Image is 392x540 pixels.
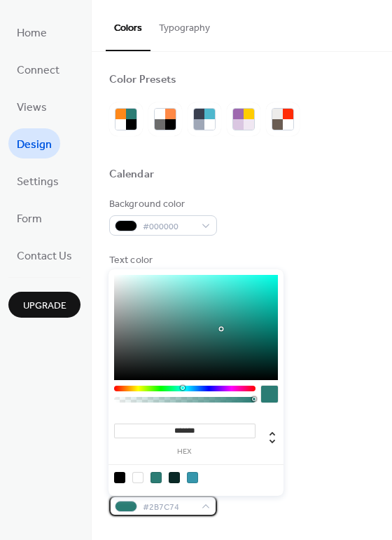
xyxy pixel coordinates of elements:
[17,208,42,230] span: Form
[17,97,47,119] span: Views
[8,17,55,47] a: Home
[169,472,180,483] div: rgb(10, 41, 39)
[8,54,68,84] a: Connect
[187,472,198,483] div: rgb(53, 150, 172)
[8,166,67,196] a: Settings
[109,73,176,88] div: Color Presets
[114,472,125,483] div: rgb(0, 0, 0)
[143,220,195,234] span: #000000
[17,60,59,81] span: Connect
[143,500,195,515] span: #2B7C74
[109,168,154,182] div: Calendar
[8,240,80,270] a: Contact Us
[17,134,52,156] span: Design
[17,245,72,267] span: Contact Us
[132,472,143,483] div: rgb(255, 255, 255)
[23,299,66,313] span: Upgrade
[8,203,50,233] a: Form
[8,91,55,121] a: Views
[8,292,80,318] button: Upgrade
[17,22,47,44] span: Home
[109,197,214,212] div: Background color
[109,253,214,268] div: Text color
[8,128,60,158] a: Design
[150,472,162,483] div: rgb(43, 124, 116)
[17,171,59,193] span: Settings
[114,448,255,456] label: hex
